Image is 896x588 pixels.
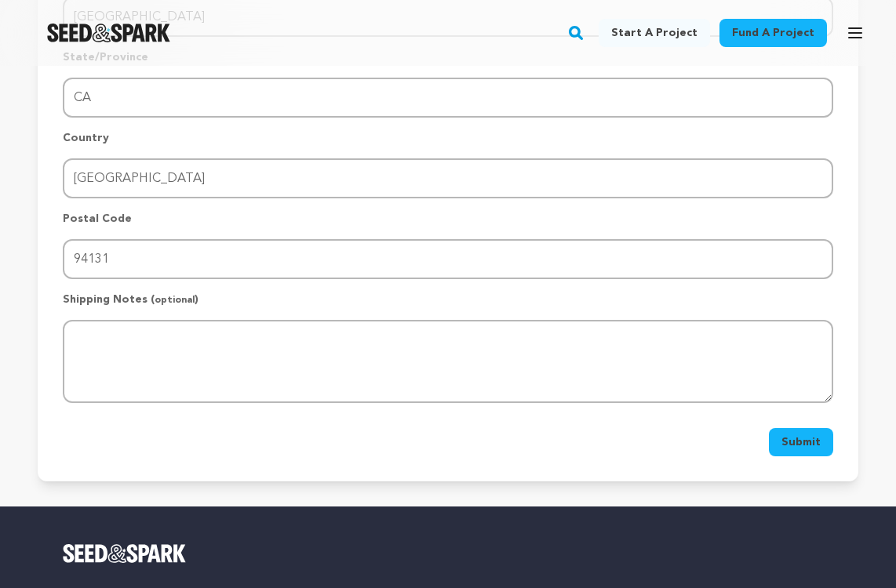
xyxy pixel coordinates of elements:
[63,158,833,198] input: Enter country
[47,24,170,42] img: Seed&Spark Logo Dark Mode
[63,292,833,307] p: Shipping Notes ( )
[599,19,710,47] a: Start a project
[781,434,821,450] div: Submit
[719,19,827,47] a: Fund a project
[155,296,195,305] span: optional
[63,78,833,118] input: Enter state or province
[63,544,186,563] img: Seed&Spark Logo
[63,130,833,146] p: Country
[769,428,833,456] button: Submit
[63,239,833,279] input: Enter postal code
[63,320,833,403] textarea: Enter shipping notes (optional)
[63,544,833,563] a: Seed&Spark Homepage
[63,211,833,227] p: Postal Code
[47,24,170,42] a: Seed&Spark Homepage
